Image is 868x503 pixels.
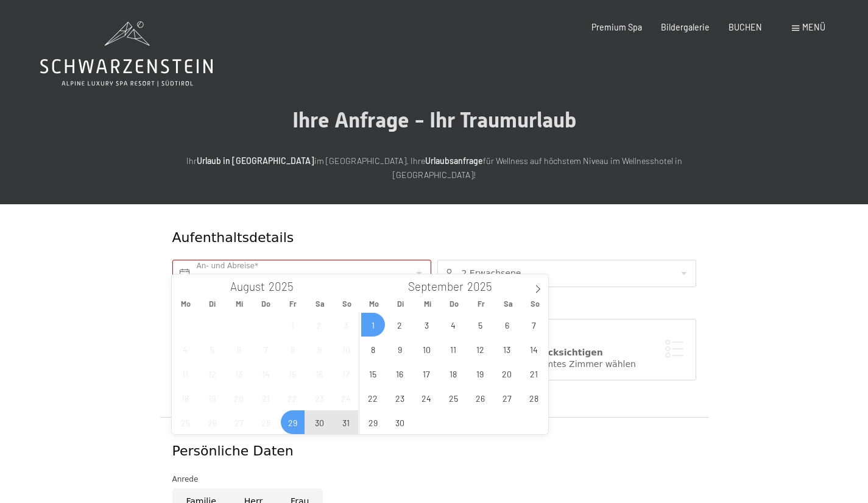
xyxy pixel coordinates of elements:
span: Fr [280,300,306,308]
span: Do [253,300,280,308]
span: August 9, 2025 [308,337,331,361]
span: Di [387,300,414,308]
span: Fr [468,300,495,308]
span: August 19, 2025 [200,386,224,410]
span: September 21, 2025 [522,362,546,385]
strong: Urlaubsanfrage [425,155,483,166]
span: September 9, 2025 [388,337,412,361]
span: Menü [802,22,825,32]
span: September 8, 2025 [361,337,385,361]
span: August 16, 2025 [308,362,331,385]
span: September 1, 2025 [361,313,385,337]
span: Di [199,300,226,308]
span: September 24, 2025 [415,386,439,410]
div: Anrede [172,473,696,485]
span: September 17, 2025 [415,362,439,385]
span: August 22, 2025 [281,386,305,410]
span: September [408,281,464,293]
a: Premium Spa [591,22,642,32]
span: September 12, 2025 [468,337,492,361]
span: September 5, 2025 [468,313,492,337]
span: Mo [360,300,387,308]
input: Year [464,279,504,293]
span: September 3, 2025 [415,313,439,337]
span: Ihre Anfrage - Ihr Traumurlaub [292,107,576,132]
span: September 26, 2025 [468,386,492,410]
span: August 3, 2025 [334,313,358,337]
span: September 15, 2025 [361,362,385,385]
a: BUCHEN [729,22,762,32]
a: Bildergalerie [661,22,710,32]
span: August 13, 2025 [227,362,251,385]
span: September 20, 2025 [495,362,519,385]
span: Sa [495,300,521,308]
span: August 25, 2025 [174,410,197,434]
span: September 7, 2025 [522,313,546,337]
span: So [333,300,360,308]
span: September 11, 2025 [442,337,465,361]
span: September 4, 2025 [442,313,465,337]
span: August 11, 2025 [174,362,197,385]
span: August 8, 2025 [281,337,305,361]
span: September 2, 2025 [388,313,412,337]
span: September 22, 2025 [361,386,385,410]
span: September 29, 2025 [361,410,385,434]
span: August 1, 2025 [281,313,305,337]
span: Do [441,300,468,308]
span: September 18, 2025 [442,362,465,385]
span: August 20, 2025 [227,386,251,410]
span: September 6, 2025 [495,313,519,337]
span: August 26, 2025 [200,410,224,434]
span: September 30, 2025 [388,410,412,434]
span: August 28, 2025 [254,410,278,434]
span: August 10, 2025 [334,337,358,361]
span: Mi [414,300,441,308]
span: Sa [306,300,333,308]
span: September 28, 2025 [522,386,546,410]
span: So [521,300,548,308]
span: August [230,281,265,293]
span: September 19, 2025 [468,362,492,385]
span: August 27, 2025 [227,410,251,434]
strong: Urlaub in [GEOGRAPHIC_DATA] [197,155,314,166]
span: September 13, 2025 [495,337,519,361]
span: August 17, 2025 [334,362,358,385]
span: August 12, 2025 [200,362,224,385]
span: Mo [172,300,199,308]
span: August 21, 2025 [254,386,278,410]
span: August 15, 2025 [281,362,305,385]
span: August 5, 2025 [200,337,224,361]
div: Aufenthaltsdetails [172,229,608,248]
p: Ihr im [GEOGRAPHIC_DATA]. Ihre für Wellness auf höchstem Niveau im Wellnesshotel in [GEOGRAPHIC_D... [166,154,702,182]
div: Zimmerwunsch berücksichtigen [450,347,683,359]
span: September 10, 2025 [415,337,439,361]
span: August 4, 2025 [174,337,197,361]
span: August 31, 2025 [334,410,358,434]
span: September 25, 2025 [442,386,465,410]
span: August 14, 2025 [254,362,278,385]
span: August 18, 2025 [174,386,197,410]
span: Mi [226,300,253,308]
span: August 2, 2025 [308,313,331,337]
span: August 6, 2025 [227,337,251,361]
span: August 7, 2025 [254,337,278,361]
div: Ich möchte ein bestimmtes Zimmer wählen [450,359,683,371]
span: September 27, 2025 [495,386,519,410]
span: August 30, 2025 [308,410,331,434]
span: September 14, 2025 [522,337,546,361]
div: Persönliche Daten [172,442,696,461]
span: August 24, 2025 [334,386,358,410]
span: September 23, 2025 [388,386,412,410]
input: Year [265,279,305,293]
span: September 16, 2025 [388,362,412,385]
span: August 23, 2025 [308,386,331,410]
